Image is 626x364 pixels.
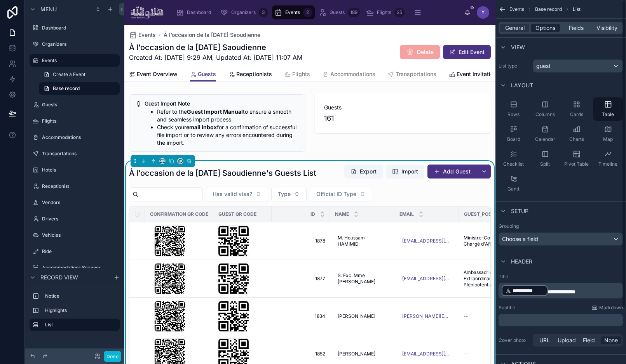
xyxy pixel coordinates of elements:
a: [PERSON_NAME] [335,348,390,360]
button: Done [104,351,121,362]
label: Guests [42,102,118,108]
span: Has valid visa? [213,190,252,198]
span: Field [583,336,595,344]
label: Accommodations [42,134,118,140]
div: scrollable content [25,286,124,339]
button: Select Button [206,187,268,201]
span: List [573,6,581,12]
button: Add Guest [427,165,477,179]
button: Select Button [271,187,307,201]
a: Vehicles [30,229,120,241]
span: [PERSON_NAME] [338,351,375,357]
button: Checklist [499,147,528,170]
a: M. Houssam HAMIMID [335,232,390,250]
button: Board [499,122,528,146]
label: Drivers [42,216,118,222]
span: View [511,43,525,51]
span: 1877 [276,276,325,282]
a: [PERSON_NAME] [335,310,390,322]
span: Created At: [DATE] 9:29 AM, Updated At: [DATE] 11:07 AM [129,53,302,62]
a: Dashboard [30,22,120,34]
span: Markdown [599,305,623,311]
a: Receptionist [30,180,120,192]
span: M. Houssam HAMIMID [338,235,387,247]
a: -- [464,351,519,357]
a: Ride [30,245,120,258]
a: Event Overview [129,67,178,83]
span: Checklist [503,161,524,167]
span: Y [481,9,485,16]
a: [EMAIL_ADDRESS][DOMAIN_NAME] [402,351,451,357]
label: Events [42,57,115,64]
a: Guests [190,67,216,82]
span: Event Overview [137,70,178,78]
span: Events [285,9,300,16]
button: Import [386,165,424,179]
a: Ministre-Conseiller, Chargé d'Affaires [464,235,519,247]
a: Guests [30,99,120,111]
label: List [45,322,113,328]
a: À l’occasion de la [DATE] Saoudienne [164,31,260,39]
span: None [604,336,618,344]
span: S. Exc. Mme [PERSON_NAME] [338,272,387,285]
label: Receptionist [42,183,118,189]
a: 1878 [276,238,325,244]
div: scrollable content [170,4,464,21]
span: Dashboard [187,9,211,16]
a: Flights25 [364,5,407,19]
a: Transportations [388,67,436,83]
span: Calendar [535,136,555,142]
a: Event Invitations [449,67,500,83]
label: Vendors [42,199,118,206]
button: guest [533,59,623,73]
span: Header [511,258,532,265]
span: Fields [569,24,584,32]
button: Map [593,122,623,146]
a: Accommodations [323,67,375,83]
div: scrollable content [499,283,623,298]
label: Highlights [45,307,117,314]
span: Create a Event [53,71,85,78]
span: Timeline [598,161,617,167]
label: Title [499,274,623,280]
button: Charts [561,122,591,146]
label: Accommodations Scanner [42,265,118,271]
a: Markdown [591,305,623,311]
span: URL [539,336,550,344]
span: Options [535,24,555,32]
a: Events [30,54,120,67]
a: [PERSON_NAME][EMAIL_ADDRESS][PERSON_NAME][DOMAIN_NAME] [402,313,451,319]
button: Calendar [530,122,560,146]
button: Gantt [499,172,528,195]
span: Events [509,6,524,12]
a: Vendors [30,196,120,209]
span: [PERSON_NAME] [338,313,375,319]
a: Create a Event [39,68,120,81]
span: Guest_position [464,211,504,217]
a: 1852 [276,351,325,357]
div: 2 [303,8,312,17]
a: Events2 [272,5,315,19]
button: Split [530,147,560,170]
a: [PERSON_NAME][EMAIL_ADDRESS][PERSON_NAME][DOMAIN_NAME] [399,310,454,322]
span: Table [602,111,614,118]
button: Columns [530,97,560,121]
span: email [399,211,414,217]
span: Upload [558,336,576,344]
label: Subtitle [499,305,515,311]
span: Guests [198,70,216,78]
a: Ambassadrice Extraordinaire et Plénipotentiaire [464,269,519,288]
span: Accommodations [330,70,375,78]
a: Guests189 [316,5,362,19]
span: guest [536,62,551,70]
span: Id [310,211,315,217]
span: Confirmation QR Code [150,211,208,217]
span: Rows [507,111,520,118]
a: 1834 [276,313,325,319]
span: Map [603,136,613,142]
